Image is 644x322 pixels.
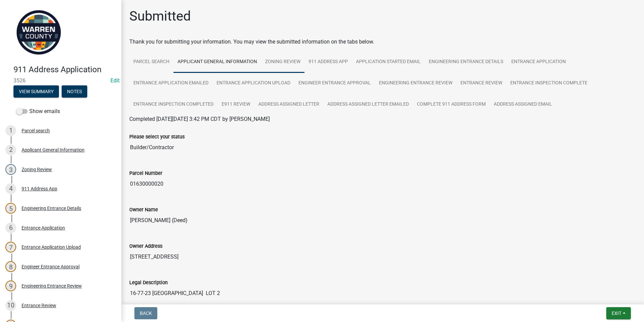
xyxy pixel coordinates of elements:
[129,208,158,212] label: Owner Name
[13,7,64,58] img: Warren County, Iowa
[22,303,56,308] div: Entrance Review
[22,147,85,152] div: Applicant General Information
[5,144,16,155] div: 2
[22,245,81,249] div: Entrance Application Upload
[490,94,556,115] a: Address Assigned Email
[261,51,304,73] a: Zoning Review
[129,280,168,285] label: Legal Description
[323,94,413,115] a: Address Assigned Letter Emailed
[5,183,16,194] div: 4
[129,94,218,115] a: Entrance Inspection Completed
[22,264,79,269] div: Engineer Entrance Approval
[129,244,162,249] label: Owner Address
[506,73,591,94] a: Entrance Inspection Complete
[606,307,631,319] button: Exit
[62,85,87,98] button: Notes
[612,311,621,316] span: Exit
[5,203,16,214] div: 5
[375,73,456,94] a: Engineering Entrance Review
[22,284,82,288] div: Engineering Entrance Review
[13,89,59,95] wm-modal-confirm: Summary
[5,242,16,252] div: 7
[5,222,16,233] div: 6
[13,65,116,75] h4: 911 Address Application
[62,89,87,95] wm-modal-confirm: Notes
[129,116,270,122] span: Completed [DATE][DATE] 3:42 PM CDT by [PERSON_NAME]
[413,94,490,115] a: Complete 911 Address Form
[5,261,16,272] div: 8
[352,51,425,73] a: Application Started Email
[304,51,352,73] a: 911 Address App
[254,94,323,115] a: Address Assigned Letter
[173,51,261,73] a: Applicant General Information
[129,51,173,73] a: Parcel search
[110,77,120,84] a: Edit
[5,300,16,311] div: 10
[22,206,81,211] div: Engineering Entrance Details
[140,311,152,316] span: Back
[16,107,60,115] label: Show emails
[5,164,16,175] div: 3
[22,128,50,133] div: Parcel search
[110,77,120,84] wm-modal-confirm: Edit Application Number
[129,73,213,94] a: Entrance Application Emailed
[456,73,506,94] a: Entrance Review
[134,307,157,319] button: Back
[129,38,636,46] div: Thank you for submitting your information. You may view the submitted information on the tabs below.
[425,51,507,73] a: Engineering Entrance Details
[213,73,294,94] a: Entrance Application Upload
[218,94,254,115] a: E911 Review
[129,8,191,24] h1: Submitted
[13,77,108,84] span: 3526
[507,51,570,73] a: Entrance Application
[22,186,57,191] div: 911 Address App
[129,171,162,176] label: Parcel Number
[294,73,375,94] a: Engineer Entrance Approval
[129,135,185,139] label: Please select your status
[22,225,65,230] div: Entrance Application
[5,125,16,136] div: 1
[5,280,16,291] div: 9
[13,85,59,98] button: View Summary
[22,167,52,172] div: Zoning Review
